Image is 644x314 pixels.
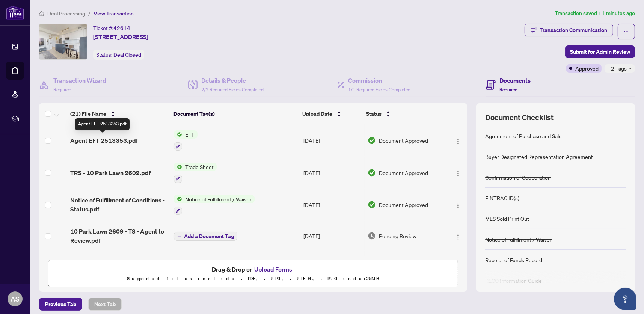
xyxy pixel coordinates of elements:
span: Document Approved [379,201,428,209]
span: Agent EFT 2513353.pdf [70,136,138,145]
button: Add a Document Tag [174,231,237,241]
button: Add a Document Tag [174,232,237,241]
img: Document Status [368,136,376,145]
button: Logo [452,134,464,146]
button: Previous Tab [39,298,82,311]
span: TRS - 10 Park Lawn 2609.pdf [70,168,151,177]
td: [DATE] [300,124,365,157]
span: [STREET_ADDRESS] [93,32,148,41]
button: Logo [452,167,464,179]
div: Ticket #: [93,24,130,32]
span: home [39,11,44,16]
div: Buyer Designated Representation Agreement [485,152,593,161]
div: Status: [93,50,144,60]
button: Next Tab [88,298,122,311]
span: Submit for Admin Review [570,46,630,58]
img: Logo [455,234,461,240]
span: Approved [575,64,599,72]
p: Supported files include .PDF, .JPG, .JPEG, .PNG under 25 MB [53,274,453,283]
div: Transaction Communication [540,24,607,36]
img: Logo [455,139,461,145]
span: Document Approved [379,136,428,145]
span: Notice of Fulfillment / Waiver [182,195,255,203]
span: 1/1 Required Fields Completed [348,87,411,92]
td: [DATE] [300,189,365,221]
span: (21) File Name [70,110,106,118]
span: Pending Review [379,232,416,240]
td: [DATE] [300,157,365,189]
span: Previous Tab [45,298,76,310]
span: Deal Closed [113,51,141,58]
div: FINTRAC ID(s) [485,194,519,202]
article: Transaction saved 11 minutes ago [555,9,635,18]
div: MLS Sold Print Out [485,214,529,223]
td: [DATE] [300,221,365,251]
th: Upload Date [299,103,363,124]
img: IMG-W12238203_1.jpg [39,24,87,59]
img: Document Status [368,169,376,177]
span: EFT [182,130,198,139]
th: Status [363,103,443,124]
button: Upload Forms [252,264,294,274]
div: Agreement of Purchase and Sale [485,132,562,140]
img: Status Icon [174,130,182,139]
div: Notice of Fulfillment / Waiver [485,235,552,243]
span: Document Approved [379,169,428,177]
th: Document Tag(s) [170,103,300,124]
button: Submit for Admin Review [565,45,635,58]
img: logo [6,6,24,20]
button: Status IconTrade Sheet [174,163,217,183]
img: Document Status [368,201,376,209]
span: ellipsis [624,29,629,34]
span: Status [366,110,382,118]
button: Status IconNotice of Fulfillment / Waiver [174,195,255,215]
div: Agent EFT 2513353.pdf [75,118,130,130]
span: Required [499,87,517,92]
button: Open asap [614,288,636,310]
h4: Transaction Wizard [53,76,106,85]
span: Drag & Drop orUpload FormsSupported files include .PDF, .JPG, .JPEG, .PNG under25MB [48,260,458,288]
span: Notice of Fulfillment of Conditions - Status.pdf [70,196,168,214]
button: Status IconEFT [174,130,198,151]
span: Deal Processing [47,10,85,17]
span: Drag & Drop or [212,264,294,274]
div: Receipt of Funds Record [485,256,542,264]
button: Logo [452,230,464,242]
li: / [88,9,90,18]
h4: Commission [348,76,411,85]
th: (21) File Name [67,103,170,124]
button: Transaction Communication [525,24,613,36]
img: Logo [455,171,461,177]
span: AS [11,294,20,304]
span: plus [177,234,181,238]
span: Document Checklist [485,112,554,123]
span: 42614 [113,25,130,32]
span: Upload Date [302,110,332,118]
span: Trade Sheet [182,163,217,171]
img: Logo [455,203,461,209]
button: Logo [452,199,464,211]
span: Add a Document Tag [184,234,234,239]
span: View Transaction [94,10,134,17]
span: +2 Tags [608,64,627,73]
span: 10 Park Lawn 2609 - TS - Agent to Review.pdf [70,227,168,245]
h4: Details & People [201,76,264,85]
h4: Documents [499,76,531,85]
span: down [628,67,632,71]
img: Status Icon [174,163,182,171]
td: [DATE] [300,251,365,283]
img: Status Icon [174,195,182,203]
img: Document Status [368,232,376,240]
span: Required [53,87,71,92]
span: 2/2 Required Fields Completed [201,87,264,92]
div: Confirmation of Cooperation [485,173,551,181]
